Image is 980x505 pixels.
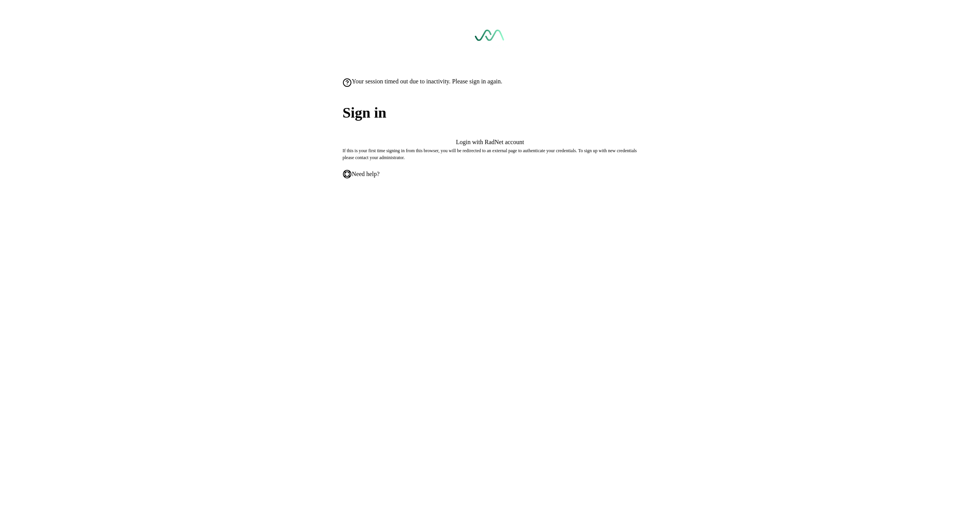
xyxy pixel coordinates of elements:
span: Your session timed out due to inactivity. Please sign in again. [352,78,502,85]
span: If this is your first time signing in from this browser, you will be redirected to an external pa... [343,148,637,160]
button: Login with RadNet account [343,139,637,146]
a: Need help? [343,169,379,179]
span: Sign in [343,102,637,124]
a: Go to sign in [475,30,505,48]
img: See-Mode Logo [475,30,505,48]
